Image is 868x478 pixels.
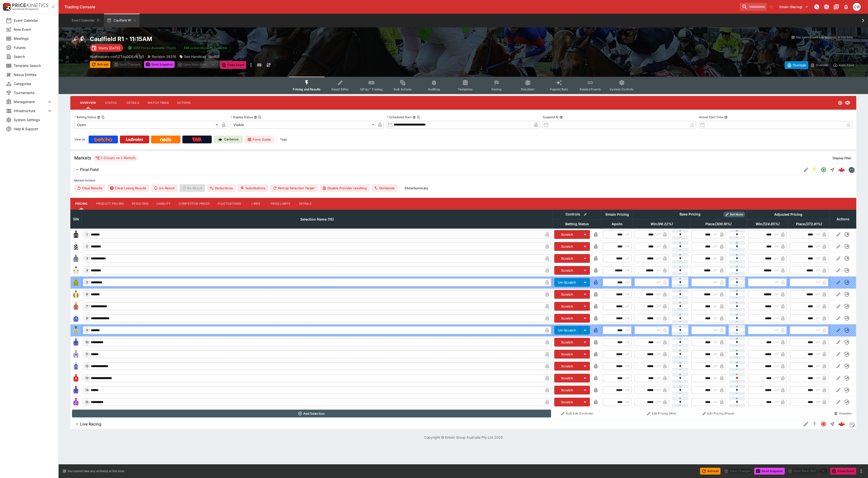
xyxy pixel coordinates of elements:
button: Details [294,198,316,210]
svg: Visible [845,100,850,106]
img: runner 14 [72,386,80,394]
button: Scratch [554,254,580,263]
span: 2 [85,245,89,248]
button: Close Event [830,468,856,475]
button: Scratch [554,338,580,347]
div: 2 Groups 2 Markets [95,155,136,161]
p: Sen Handicap (Bm80) [184,54,220,59]
button: Scratch [554,386,580,394]
span: 13 [84,376,89,380]
button: Scratch [554,290,580,299]
button: Add Selection [72,410,551,417]
div: Christopher Winter [853,3,861,11]
button: Betting StatusCopy To Clipboard [97,116,100,119]
button: Scratch [554,362,580,371]
p: Cerberus [224,137,239,142]
th: Adjusted Pricing [747,210,830,219]
h6: Final Field [80,167,99,172]
button: No Bookmarks [768,3,775,11]
button: Match Times [144,97,173,109]
img: runner 1 [72,231,80,238]
button: Scratch [554,350,580,359]
span: Win(99.22%) [645,221,678,227]
div: fb2038f7-eeb7-4caf-96c6-bb37141f2544 [838,166,845,173]
button: Status [100,97,122,109]
em: ( 124.05 %) [762,221,779,227]
button: Clear Results [74,184,105,192]
button: Copy To Clipboard [258,116,261,119]
p: Copy To Clipboard [90,54,144,59]
span: Search [14,54,52,59]
button: Notifications [842,2,850,11]
button: more [248,61,254,69]
p: Override [816,63,828,68]
div: split button [787,467,828,474]
span: Management [14,99,47,104]
svg: Open [821,167,826,173]
img: liveracing [849,421,854,427]
img: runner 12 [72,362,80,370]
button: Event Calendar [69,14,103,27]
span: Nexus Entities [14,72,52,77]
span: InPlay™ Trading [360,87,383,91]
button: Bulk Edit (Controls) [554,410,600,417]
img: runner 11 [72,350,80,358]
img: PriceKinetics [12,3,48,7]
span: System Settings [14,117,52,122]
button: Send Snapshot [144,61,175,68]
th: Silk [71,210,82,228]
span: Simulator [521,87,534,91]
p: Overtype [793,63,806,68]
h2: Copy To Clipboard [90,35,473,43]
img: runner 8 [72,314,80,322]
img: runner 6 [72,290,80,298]
span: System Controls [610,87,634,91]
button: Override [808,61,831,69]
th: Entain Pricing [601,210,633,219]
span: 9 [85,329,89,332]
span: Detail Editor [332,87,349,91]
button: more [858,468,864,474]
button: Bulk edit [582,211,588,218]
h6: Live Racing [80,422,101,427]
button: Un-Scratch [554,326,580,335]
label: Market Actions [74,177,852,184]
p: Betting Status [74,115,96,119]
button: Links [245,198,267,210]
button: Send Snapshot [754,468,785,475]
a: Form Guide [245,136,274,143]
a: 78a0158b-4910-4b01-a99c-75fe643a7c84 [837,419,847,429]
button: Liability [153,198,175,210]
button: Final Field [70,165,802,175]
button: Un-Result [151,184,177,192]
a: fb2038f7-eeb7-4caf-96c6-bb37141f2544 [837,165,847,175]
span: Bulk Actions [394,87,412,91]
span: Re-Result [179,184,205,192]
div: liveracing [848,421,854,427]
div: 78a0158b-4910-4b01-a99c-75fe643a7c84 [838,421,845,427]
span: 12 [84,364,89,368]
button: Deductions [207,184,236,192]
span: 5 [85,281,89,284]
button: Actions [173,97,195,109]
button: Closed [819,420,828,428]
button: Scratch [554,230,580,239]
span: 14 [84,388,89,392]
button: Un-Scratch [554,278,580,287]
svg: Closed [821,421,826,427]
button: Live Racing [70,419,802,429]
button: Edit Pricing (Place) [691,410,745,417]
span: 3 [85,257,89,260]
img: betmakers [849,167,854,172]
button: Scratch [554,302,580,311]
img: Betcha [94,138,112,141]
button: SGM Disabled [810,420,819,428]
img: PriceKinetics Logo [1,2,11,12]
img: TabNZ [192,138,202,141]
img: horse_racing.png [70,35,86,51]
span: Templates [458,87,473,91]
img: runner 15 [72,398,80,406]
button: Toggle light/dark mode [822,2,831,11]
div: Open [74,121,220,129]
button: Copy To Clipboard [101,116,105,119]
